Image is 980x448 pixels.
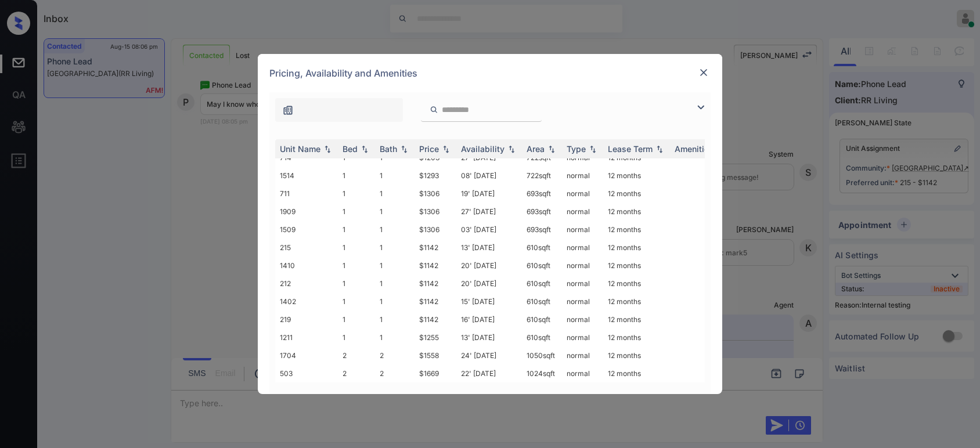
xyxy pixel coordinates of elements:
td: 1514 [275,167,338,185]
td: 1410 [275,256,338,274]
td: 2 [338,346,375,364]
td: 03' [DATE] [456,221,522,239]
div: Bed [343,144,358,154]
td: 1 [375,167,415,185]
td: 12 months [603,328,670,346]
td: 610 sqft [522,256,562,274]
td: 1 [338,221,375,239]
td: 693 sqft [522,203,562,221]
td: 693 sqft [522,185,562,203]
td: $1142 [415,256,456,274]
td: 24' [DATE] [456,346,522,364]
td: $1142 [415,310,456,328]
td: 212 [275,274,338,292]
td: 12 months [603,274,670,292]
td: normal [562,185,603,203]
td: 1 [338,274,375,292]
td: 15' [DATE] [456,292,522,310]
td: $1306 [415,221,456,239]
img: sorting [587,145,599,153]
td: 1 [338,292,375,310]
td: 1 [375,185,415,203]
td: $1142 [415,274,456,292]
td: 610 sqft [522,292,562,310]
td: 1 [375,328,415,346]
td: 20' [DATE] [456,274,522,292]
td: 1 [338,185,375,203]
img: icon-zuma [430,104,438,115]
td: 16' [DATE] [456,310,522,328]
td: 1704 [275,346,338,364]
td: 12 months [603,310,670,328]
div: Price [419,144,439,154]
td: normal [562,167,603,185]
td: 1211 [275,328,338,346]
td: 12 months [603,167,670,185]
img: close [698,67,709,78]
td: 1 [375,292,415,310]
td: $1306 [415,203,456,221]
div: Amenities [675,144,714,154]
td: 13' [DATE] [456,328,522,346]
td: 1 [338,256,375,274]
td: 1050 sqft [522,346,562,364]
td: $1558 [415,346,456,364]
td: 1 [375,256,415,274]
img: sorting [398,145,410,153]
td: 2 [375,364,415,382]
td: 610 sqft [522,310,562,328]
td: 12 months [603,256,670,274]
td: $1142 [415,239,456,256]
td: 08' [DATE] [456,167,522,185]
td: normal [562,364,603,382]
td: normal [562,328,603,346]
td: 722 sqft [522,167,562,185]
td: $1142 [415,292,456,310]
td: $1669 [415,364,456,382]
img: sorting [440,145,452,153]
td: 1909 [275,203,338,221]
td: normal [562,346,603,364]
img: sorting [359,145,370,153]
td: 12 months [603,364,670,382]
div: Pricing, Availability and Amenities [258,54,722,92]
td: 22' [DATE] [456,364,522,382]
td: 1 [375,221,415,239]
td: $1293 [415,167,456,185]
img: sorting [654,145,665,153]
td: 610 sqft [522,274,562,292]
td: 1024 sqft [522,364,562,382]
td: 12 months [603,185,670,203]
div: Unit Name [280,144,320,154]
td: normal [562,239,603,256]
td: $1255 [415,328,456,346]
td: 1 [375,239,415,256]
td: 1 [338,328,375,346]
td: 1402 [275,292,338,310]
td: 2 [338,364,375,382]
td: 12 months [603,203,670,221]
td: 1 [375,203,415,221]
td: 1 [375,310,415,328]
td: 215 [275,239,338,256]
td: 1 [338,203,375,221]
td: 219 [275,310,338,328]
td: 12 months [603,221,670,239]
td: 12 months [603,346,670,364]
td: 610 sqft [522,239,562,256]
td: normal [562,274,603,292]
td: 1509 [275,221,338,239]
td: 610 sqft [522,328,562,346]
td: 693 sqft [522,221,562,239]
td: 27' [DATE] [456,203,522,221]
td: 12 months [603,239,670,256]
td: 1 [375,274,415,292]
img: sorting [322,145,333,153]
td: normal [562,310,603,328]
div: Area [527,144,545,154]
td: normal [562,256,603,274]
img: icon-zuma [694,100,708,114]
img: icon-zuma [282,104,294,116]
td: $1306 [415,185,456,203]
td: 1 [338,167,375,185]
